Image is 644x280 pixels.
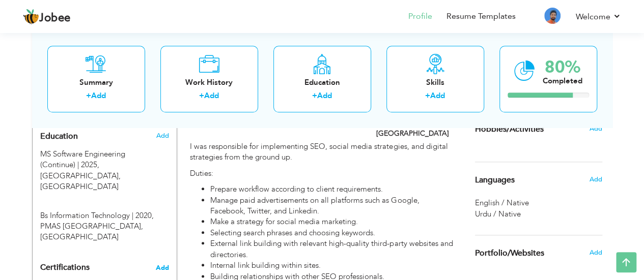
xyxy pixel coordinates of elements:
span: English / Native [475,198,529,208]
img: tab_domain_overview_orange.svg [27,59,36,67]
span: [GEOGRAPHIC_DATA], [GEOGRAPHIC_DATA] [40,171,121,192]
a: Profile [408,11,432,22]
div: Domain Overview [39,60,91,67]
span: Add [589,124,602,133]
div: Add your educational degree. [40,126,169,243]
span: Languages [475,176,515,185]
div: Completed [543,76,582,86]
label: + [199,91,204,102]
span: Portfolio/Websites [475,249,544,258]
li: Internal link building within sites. [210,260,454,271]
li: Manage paid advertisements on all platforms such as Google, Facebook, Twitter, and Linkedin. [210,195,454,217]
div: Work History [169,77,250,88]
a: Resume Templates [446,11,516,22]
a: Jobee [23,9,71,25]
p: I was responsible for implementing SEO, social media strategies, and digital strategies from the ... [190,141,454,163]
img: logo_orange.svg [16,16,24,24]
a: Add [430,91,445,101]
img: Profile Img [544,8,561,24]
div: Skills [395,77,476,88]
li: Prepare workflow according to client requirements. [210,184,454,195]
span: Certifications [40,262,90,273]
span: Bs Information Technology, PMAS Arid Agriculture University, 2020 [40,210,154,221]
span: Add [589,175,602,184]
span: Add [156,131,169,140]
label: + [86,91,91,102]
img: tab_keywords_by_traffic_grey.svg [101,59,109,67]
div: Share your links of online work [467,235,610,271]
a: Welcome [576,11,621,23]
div: Bs Information Technology, 2020 [33,195,177,243]
div: Summary [55,77,137,88]
span: Add the certifications you’ve earned. [156,264,169,271]
a: Add [91,91,106,101]
div: 80% [543,59,582,76]
img: website_grey.svg [16,26,24,35]
div: v 4.0.25 [29,16,50,24]
span: Urdu / Native [475,209,521,219]
div: Domain: [DOMAIN_NAME] [26,26,112,35]
li: Selecting search phrases and choosing keywords. [210,228,454,238]
li: Make a strategy for social media marketing. [210,216,454,227]
div: Keywords by Traffic [113,60,172,67]
a: Add [317,91,332,101]
span: MS Software Engineering (Continue), Superior University, 2025 [40,149,125,170]
label: + [425,91,430,102]
p: Duties: [190,168,454,179]
span: Hobbies/Activities [475,125,544,134]
span: Jobee [39,13,71,24]
a: Add [204,91,219,101]
label: Sahiwal, [GEOGRAPHIC_DATA] [376,118,454,139]
span: Add [589,248,602,257]
span: PMAS [GEOGRAPHIC_DATA], [GEOGRAPHIC_DATA] [40,221,143,242]
li: External link building with relevant high-quality third-party websites and directories. [210,238,454,260]
label: + [312,91,317,102]
div: Show your familiar languages. [475,162,602,219]
div: Share some of your professional and personal interests. [467,111,610,147]
div: MS Software Engineering (Continue), 2025 [33,149,177,193]
span: Education [40,132,78,141]
img: jobee.io [23,9,39,25]
div: Education [282,77,363,88]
